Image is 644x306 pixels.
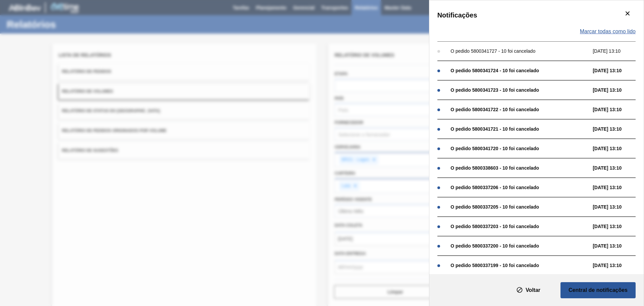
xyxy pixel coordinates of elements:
span: [DATE] 13:10 [593,146,642,151]
div: O pedido 5800337205 - 10 foi cancelado [450,204,589,210]
span: [DATE] 13:10 [593,87,642,93]
span: [DATE] 13:10 [593,224,642,229]
div: O pedido 5800341724 - 10 foi cancelado [450,68,589,73]
div: O pedido 5800341721 - 10 foi cancelado [450,126,589,132]
div: O pedido 5800338603 - 10 foi cancelado [450,165,589,171]
div: O pedido 5800341722 - 10 foi cancelado [450,107,589,112]
div: O pedido 5800337199 - 10 foi cancelado [450,263,589,268]
span: [DATE] 13:10 [593,185,642,190]
div: O pedido 5800337203 - 10 foi cancelado [450,224,589,229]
span: [DATE] 13:10 [593,165,642,171]
span: [DATE] 13:10 [593,68,642,73]
span: [DATE] 13:10 [593,107,642,112]
span: Marcar todas como lido [580,29,636,35]
span: [DATE] 13:10 [593,204,642,210]
div: O pedido 5800337200 - 10 foi cancelado [450,243,589,249]
span: [DATE] 13:10 [593,48,642,54]
span: [DATE] 13:10 [593,126,642,132]
div: O pedido 5800341720 - 10 foi cancelado [450,146,589,151]
div: O pedido 5800341727 - 10 foi cancelado [450,48,589,54]
span: [DATE] 13:10 [593,263,642,268]
span: [DATE] 13:10 [593,243,642,249]
div: O pedido 5800341723 - 10 foi cancelado [450,87,589,93]
div: O pedido 5800337206 - 10 foi cancelado [450,185,589,190]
